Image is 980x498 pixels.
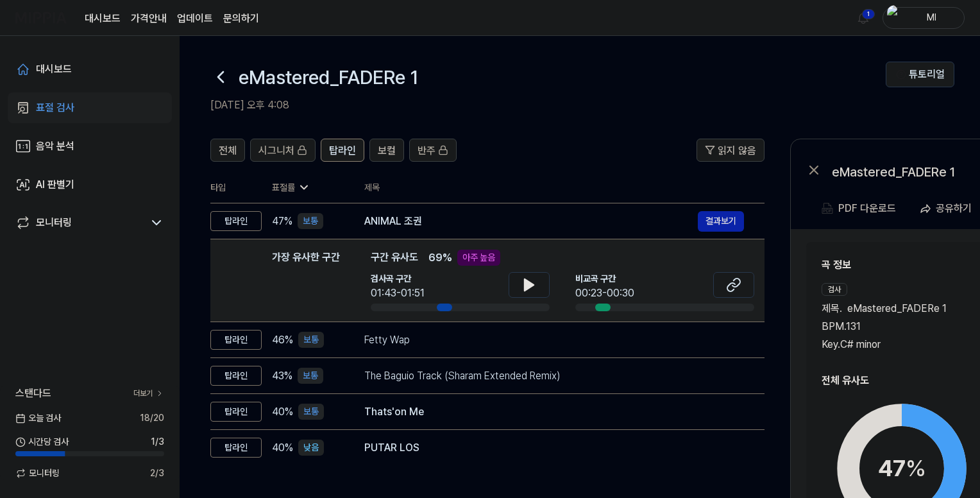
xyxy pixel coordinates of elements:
span: 시간당 검사 [15,435,69,449]
div: 보통 [298,404,324,420]
div: 탑라인 [210,366,262,386]
div: 탑라인 [210,211,262,231]
button: profileMl [883,7,965,29]
span: 40 % [272,404,293,420]
span: 46 % [272,332,293,348]
div: 탑라인 [210,438,262,458]
span: 검사곡 구간 [371,272,425,286]
span: 2 / 3 [150,467,164,480]
button: 가격안내 [131,11,167,26]
div: 보통 [298,332,324,348]
button: 알림1 [853,8,874,28]
span: 스탠다드 [15,386,51,401]
button: 시그니처 [250,139,316,162]
img: Help [896,69,906,80]
button: 반주 [409,139,457,162]
button: 탑라인 [321,139,364,162]
button: 읽지 않음 [697,139,765,162]
div: 표절률 [272,181,344,194]
div: 1 [862,9,875,19]
th: 타입 [210,172,262,203]
div: ANIMAL 조권 [364,214,698,229]
span: % [906,454,926,482]
span: 탑라인 [329,143,356,159]
span: 제목 . [822,301,842,316]
a: 문의하기 [223,11,259,26]
span: 구간 유사도 [371,250,418,266]
div: Fetty Wap [364,332,744,348]
h1: eMastered_FADERe 1 [239,63,418,92]
a: 더보기 [133,388,164,399]
div: 47 [878,451,926,486]
div: 음악 분석 [36,139,74,154]
a: AI 판별기 [8,169,172,200]
div: PUTAR LOS [364,440,744,456]
div: 00:23-00:30 [575,286,634,301]
div: Thats'on Me [364,404,744,420]
div: 대시보드 [36,62,72,77]
button: 튜토리얼 [886,62,954,87]
div: Ml [906,10,956,24]
span: 43 % [272,368,292,384]
h2: [DATE] 오후 4:08 [210,98,886,113]
span: 시그니처 [258,143,294,159]
span: eMastered_FADERe 1 [847,301,947,316]
div: 검사 [822,283,847,296]
a: 음악 분석 [8,131,172,162]
span: 18 / 20 [140,411,164,425]
span: 1 / 3 [151,435,164,449]
img: 알림 [856,10,871,26]
a: 업데이트 [177,11,213,26]
div: AI 판별기 [36,177,74,193]
img: profile [887,5,902,31]
a: 대시보드 [8,54,172,85]
a: 표절 검사 [8,92,172,123]
span: 69 % [428,250,452,266]
div: The Baguio Track (Sharam Extended Remix) [364,368,744,384]
span: 47 % [272,214,292,229]
div: 01:43-01:51 [371,286,425,301]
div: 가장 유사한 구간 [272,250,340,311]
div: 보통 [298,213,323,229]
div: 탑라인 [210,402,262,422]
th: 제목 [364,172,765,203]
div: 보통 [298,368,323,384]
span: 모니터링 [15,467,60,480]
div: 모니터링 [36,215,72,230]
span: 오늘 검사 [15,411,61,425]
div: 공유하기 [936,200,972,217]
div: 탑라인 [210,330,262,350]
a: 모니터링 [15,215,144,230]
div: 낮음 [298,440,324,456]
button: 결과보기 [698,211,744,232]
span: 보컬 [378,143,396,159]
img: PDF Download [822,203,833,214]
button: PDF 다운로드 [819,196,899,221]
span: 전체 [219,143,237,159]
button: 전체 [210,139,245,162]
span: 반주 [418,143,435,159]
div: 표절 검사 [36,100,74,116]
span: 40 % [272,440,293,456]
button: 보컬 [369,139,404,162]
div: 아주 높음 [457,250,500,266]
span: 읽지 않음 [718,143,756,159]
span: 비교곡 구간 [575,272,634,286]
a: 대시보드 [85,11,121,26]
div: PDF 다운로드 [838,200,896,217]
